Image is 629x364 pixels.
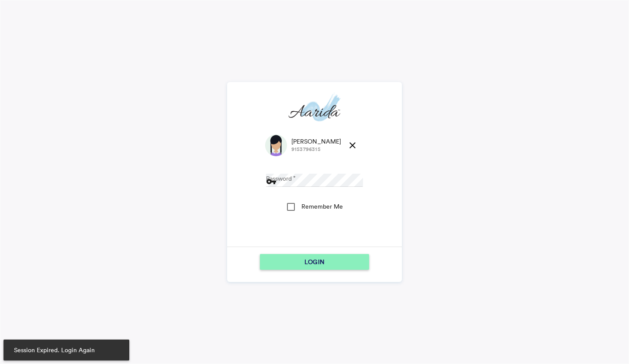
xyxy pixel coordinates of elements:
span: 9153796315 [291,146,342,153]
md-icon: close [347,140,358,151]
md-icon: vpn_key [266,176,276,187]
span: Session Expired. Login Again [10,346,122,354]
md-checkbox: Remember Me [286,198,343,219]
div: Remember Me [301,202,343,211]
span: LOGIN [304,254,325,270]
span: [PERSON_NAME] [291,137,342,146]
img: default.png [265,134,287,156]
button: close [344,137,361,154]
button: LOGIN [260,254,369,270]
img: aarida-optimized.png [288,92,340,125]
